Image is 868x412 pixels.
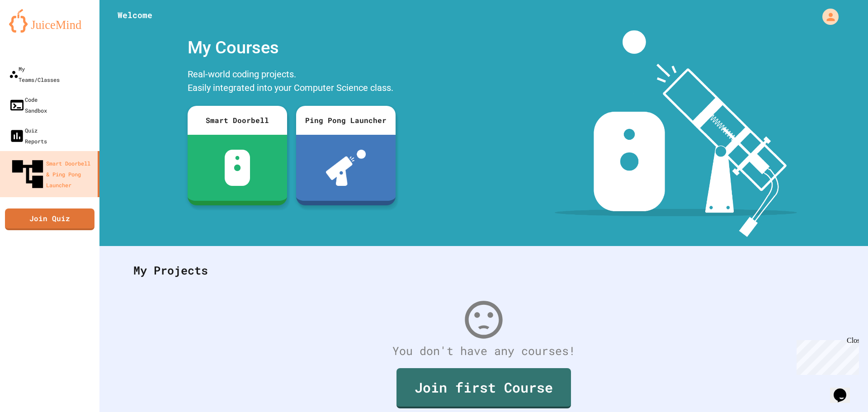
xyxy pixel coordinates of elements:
[555,30,797,237] img: banner-image-my-projects.png
[326,150,366,186] img: ppl-with-ball.png
[396,368,571,408] a: Join first Course
[225,150,250,186] img: sdb-white.svg
[183,65,400,99] div: Real-world coding projects. Easily integrated into your Computer Science class.
[830,376,859,403] iframe: chat widget
[296,106,396,135] div: Ping Pong Launcher
[124,342,843,360] div: You don't have any courses!
[9,9,90,33] img: logo-orange.svg
[188,106,287,135] div: Smart Doorbell
[793,336,859,375] iframe: chat widget
[183,30,400,65] div: My Courses
[9,94,47,116] div: Code Sandbox
[9,63,60,85] div: My Teams/Classes
[4,4,62,57] div: Chat with us now!Close
[9,156,94,193] div: Smart Doorbell & Ping Pong Launcher
[813,6,841,27] div: My Account
[124,253,843,288] div: My Projects
[9,125,47,147] div: Quiz Reports
[5,208,94,230] a: Join Quiz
